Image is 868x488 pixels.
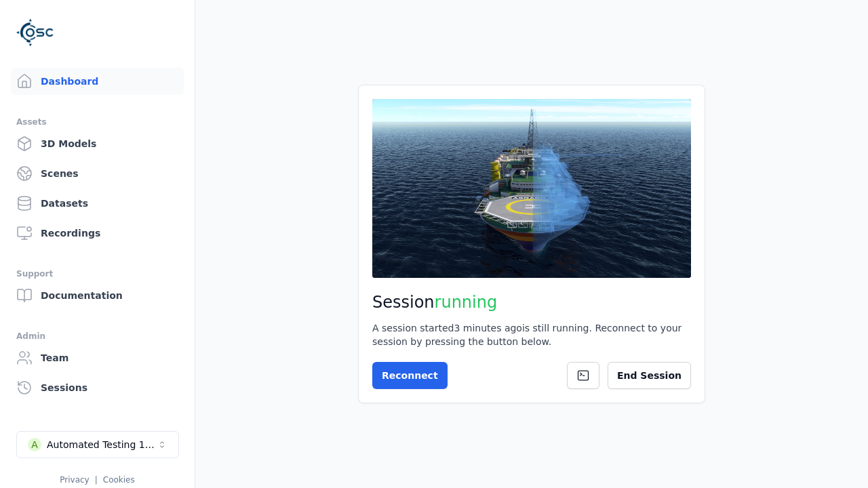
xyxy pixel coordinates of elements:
[16,431,179,458] button: Select a workspace
[60,475,89,485] a: Privacy
[11,130,184,157] a: 3D Models
[372,291,691,313] h2: Session
[608,362,691,389] button: End Session
[11,220,184,247] a: Recordings
[11,190,184,217] a: Datasets
[435,293,498,312] span: running
[103,475,135,485] a: Cookies
[11,160,184,187] a: Scenes
[28,438,41,451] div: A
[16,14,54,52] img: Logo
[47,438,157,451] div: Automated Testing 1 - Playwright
[11,68,184,95] a: Dashboard
[11,282,184,309] a: Documentation
[372,362,448,389] button: Reconnect
[11,374,184,401] a: Sessions
[372,321,691,348] div: A session started 3 minutes ago is still running. Reconnect to your session by pressing the butto...
[95,475,98,485] span: |
[11,344,184,371] a: Team
[16,266,178,282] div: Support
[16,328,178,344] div: Admin
[16,114,178,130] div: Assets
